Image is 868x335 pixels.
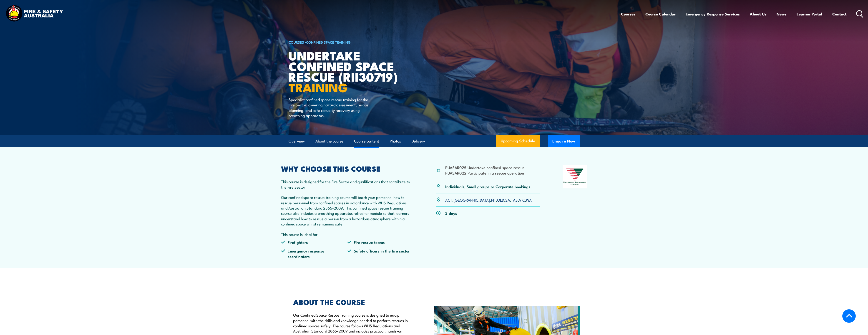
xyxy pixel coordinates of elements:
a: Confined Space Training [306,40,351,45]
a: ACT [445,197,452,202]
a: About Us [750,8,767,20]
a: [GEOGRAPHIC_DATA] [453,197,490,202]
a: Course Calendar [645,8,676,20]
a: Contact [832,8,847,20]
a: WA [526,197,532,202]
li: Fire rescue teams [347,240,414,245]
a: VIC [519,197,525,202]
a: Emergency Response Services [686,8,740,20]
li: Safety officers in the fire sector [347,248,414,259]
a: TAS [511,197,518,202]
p: , , , , , , , [445,197,532,202]
p: 2 days [445,210,457,216]
p: Our confined space rescue training course will teach your personnel how to rescue personnel from ... [281,195,414,226]
p: This course is designed for the Fire Sector and qualifications that contribute to the Fire Sector [281,179,414,190]
p: This course is ideal for: [281,232,414,237]
h6: > [289,39,401,45]
a: Courses [621,8,635,20]
a: Learner Portal [797,8,822,20]
p: Specialist confined space rescue training for the Fire Sector, covering hazard assessment, rescue... [289,97,372,118]
h2: WHY CHOOSE THIS COURSE [281,165,414,172]
a: News [777,8,787,20]
h1: Undertake Confined Space Rescue (RII30719) [289,50,401,92]
a: COURSES [289,40,304,45]
img: Nationally Recognised Training logo. [563,165,587,188]
button: Enquire Now [548,135,580,147]
li: Emergency response coordinators [281,248,347,259]
li: PUASAR025 Undertake confined space rescue [445,165,525,170]
a: Delivery [412,135,425,147]
a: Upcoming Schedule [496,135,540,147]
a: About the course [315,135,343,147]
h2: ABOUT THE COURSE [293,299,413,305]
strong: TRAINING [289,77,348,96]
a: Overview [289,135,305,147]
li: PUASAR022 Participate in a rescue operation [445,170,525,175]
a: NT [491,197,496,202]
p: Individuals, Small groups or Corporate bookings [445,184,530,189]
a: Photos [390,135,401,147]
a: QLD [497,197,504,202]
a: SA [505,197,510,202]
li: Firefighters [281,240,347,245]
a: Course content [354,135,379,147]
